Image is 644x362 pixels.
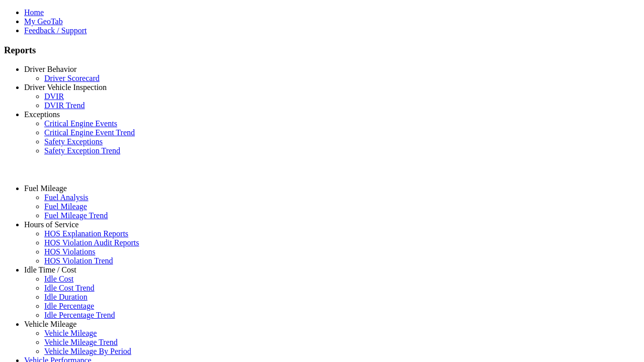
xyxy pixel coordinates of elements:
[44,256,113,265] a: HOS Violation Trend
[44,284,95,292] a: Idle Cost Trend
[24,220,78,229] a: Hours of Service
[24,83,107,92] a: Driver Vehicle Inspection
[44,229,128,238] a: HOS Explanation Reports
[44,137,103,146] a: Safety Exceptions
[44,211,108,220] a: Fuel Mileage Trend
[44,128,135,137] a: Critical Engine Event Trend
[44,238,139,247] a: HOS Violation Audit Reports
[44,329,97,337] a: Vehicle Mileage
[44,275,73,283] a: Idle Cost
[24,65,76,73] a: Driver Behavior
[44,202,87,211] a: Fuel Mileage
[44,293,88,301] a: Idle Duration
[44,302,94,310] a: Idle Percentage
[24,265,76,274] a: Idle Time / Cost
[24,8,44,17] a: Home
[24,184,67,193] a: Fuel Mileage
[44,311,115,319] a: Idle Percentage Trend
[24,110,60,119] a: Exceptions
[44,101,85,110] a: DVIR Trend
[24,26,87,35] a: Feedback / Support
[44,146,120,155] a: Safety Exception Trend
[44,119,117,128] a: Critical Engine Events
[4,45,640,56] h3: Reports
[44,193,89,202] a: Fuel Analysis
[44,247,95,256] a: HOS Violations
[44,347,131,355] a: Vehicle Mileage By Period
[24,320,76,328] a: Vehicle Mileage
[24,17,63,26] a: My GeoTab
[44,74,100,82] a: Driver Scorecard
[44,338,118,346] a: Vehicle Mileage Trend
[44,92,64,101] a: DVIR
